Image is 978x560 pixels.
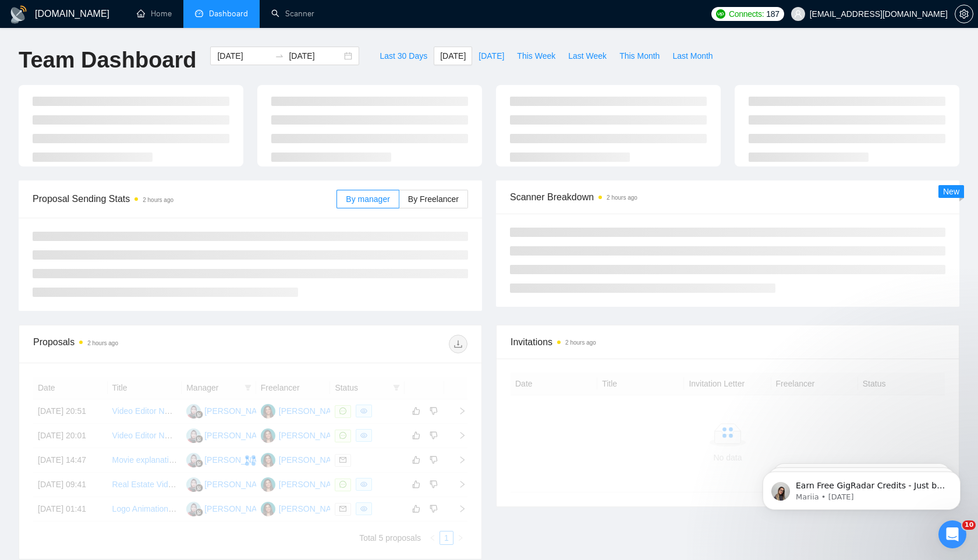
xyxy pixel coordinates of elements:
button: [DATE] [472,47,511,65]
span: Last Month [672,49,713,62]
div: Proposals [33,335,250,353]
img: logo [9,5,28,24]
time: 2 hours ago [565,339,596,346]
button: This Week [511,47,562,65]
span: 10 [962,520,976,530]
a: homeHome [137,9,172,19]
span: user [794,10,802,18]
span: This Week [517,49,555,62]
span: swap-right [275,51,284,61]
span: New [943,187,959,196]
span: By Freelancer [408,194,459,204]
span: This Month [619,49,660,62]
a: setting [955,9,973,19]
span: [DATE] [479,49,504,62]
input: End date [289,49,342,62]
span: Dashboard [209,9,248,19]
h1: Team Dashboard [19,47,196,74]
iframe: Intercom notifications message [745,447,978,529]
button: setting [955,5,973,23]
a: searchScanner [271,9,314,19]
input: Start date [217,49,270,62]
button: Last 30 Days [373,47,434,65]
span: Last Week [568,49,607,62]
span: Connects: [729,8,764,20]
img: upwork-logo.png [716,9,725,19]
span: 187 [766,8,779,20]
button: Last Week [562,47,613,65]
span: [DATE] [440,49,466,62]
span: Last 30 Days [380,49,427,62]
time: 2 hours ago [143,197,173,203]
span: Scanner Breakdown [510,190,945,204]
span: Invitations [511,335,945,349]
span: By manager [346,194,389,204]
button: This Month [613,47,666,65]
iframe: Intercom live chat [938,520,966,548]
span: Proposal Sending Stats [33,192,336,206]
time: 2 hours ago [607,194,637,201]
span: dashboard [195,9,203,17]
button: [DATE] [434,47,472,65]
span: to [275,51,284,61]
time: 2 hours ago [87,340,118,346]
span: setting [955,9,973,19]
button: Last Month [666,47,719,65]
